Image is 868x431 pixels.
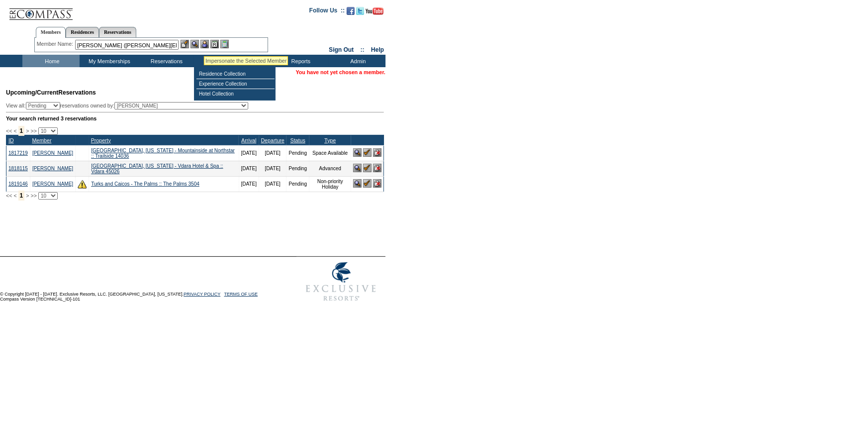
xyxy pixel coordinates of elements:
td: [DATE] [239,161,259,176]
a: [GEOGRAPHIC_DATA], [US_STATE] - Vdara Hotel & Spa :: Vdara 45026 [91,163,223,174]
a: 1819146 [8,181,28,187]
td: Space Available [309,145,351,161]
img: Confirm Reservation [363,164,372,172]
img: View [191,40,199,48]
img: Confirm Reservation [363,148,372,157]
td: [DATE] [239,176,259,192]
td: [DATE] [259,176,287,192]
a: 1818115 [8,166,28,171]
img: Cancel Reservation [373,179,382,188]
td: [DATE] [239,145,259,161]
a: Sign Out [329,46,354,53]
span: Reservations [6,89,96,96]
td: [DATE] [259,161,287,176]
img: b_calculator.gif [220,40,229,48]
span: 1 [18,191,25,201]
td: Hotel Collection [196,89,275,99]
td: Residence Collection [196,69,275,79]
span: You have not yet chosen a member. [296,69,386,75]
a: Type [324,137,336,143]
td: Pending [287,145,309,161]
a: Property [91,137,111,143]
a: ID [8,137,14,143]
a: [GEOGRAPHIC_DATA], [US_STATE] - Mountainside at Northstar :: Trailside 14036 [91,148,235,159]
a: TERMS OF USE [224,292,258,297]
td: Non-priority Holiday [309,176,351,192]
td: Home [22,55,80,67]
a: Turks and Caicos - The Palms :: The Palms 3504 [91,181,199,187]
a: Residences [66,27,99,37]
div: Your search returned 3 reservations [6,115,384,121]
img: View Reservation [353,179,362,188]
td: Reservations [137,55,194,67]
a: 1817219 [8,150,28,156]
a: Members [36,27,66,38]
td: Follow Us :: [309,6,345,18]
div: Member Name: [37,40,75,48]
td: Pending [287,161,309,176]
span: << [6,193,12,199]
span: >> [30,193,36,199]
a: Follow us on Twitter [356,10,364,16]
a: Arrival [241,137,256,143]
a: Member [32,137,51,143]
img: Subscribe to our YouTube Channel [366,7,384,15]
a: Become our fan on Facebook [347,10,355,16]
img: Follow us on Twitter [356,7,364,15]
img: Reservations [210,40,219,48]
span: < [13,193,16,199]
a: [PERSON_NAME] [32,150,73,156]
span: 1 [18,126,25,136]
span: >> [30,128,36,134]
img: View Reservation [353,148,362,157]
td: Admin [328,55,386,67]
td: My Memberships [80,55,137,67]
td: Experience Collection [196,79,275,89]
img: View Reservation [353,164,362,172]
img: Cancel Reservation [373,148,382,157]
img: Confirm Reservation [363,179,372,188]
td: Reports [271,55,328,67]
span: > [26,193,29,199]
span: Upcoming/Current [6,89,58,96]
img: There are insufficient days and/or tokens to cover this reservation [78,180,87,189]
div: Impersonate the Selected Member [205,58,287,64]
img: Become our fan on Facebook [347,7,355,15]
td: Advanced [309,161,351,176]
a: [PERSON_NAME] [32,181,73,187]
a: Departure [261,137,285,143]
img: Impersonate [200,40,209,48]
a: [PERSON_NAME] [32,166,73,171]
span: << [6,128,12,134]
td: [DATE] [259,145,287,161]
td: Vacation Collection [194,55,271,67]
td: Pending [287,176,309,192]
span: > [26,128,29,134]
a: Status [290,137,305,143]
img: Exclusive Resorts [296,257,386,307]
a: Help [371,46,384,53]
a: PRIVACY POLICY [184,292,220,297]
span: :: [361,46,365,53]
a: Subscribe to our YouTube Channel [366,10,384,16]
div: View all: reservations owned by: [6,102,253,109]
span: < [13,128,16,134]
img: Cancel Reservation [373,164,382,172]
img: b_edit.gif [181,40,189,48]
a: Reservations [99,27,136,37]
